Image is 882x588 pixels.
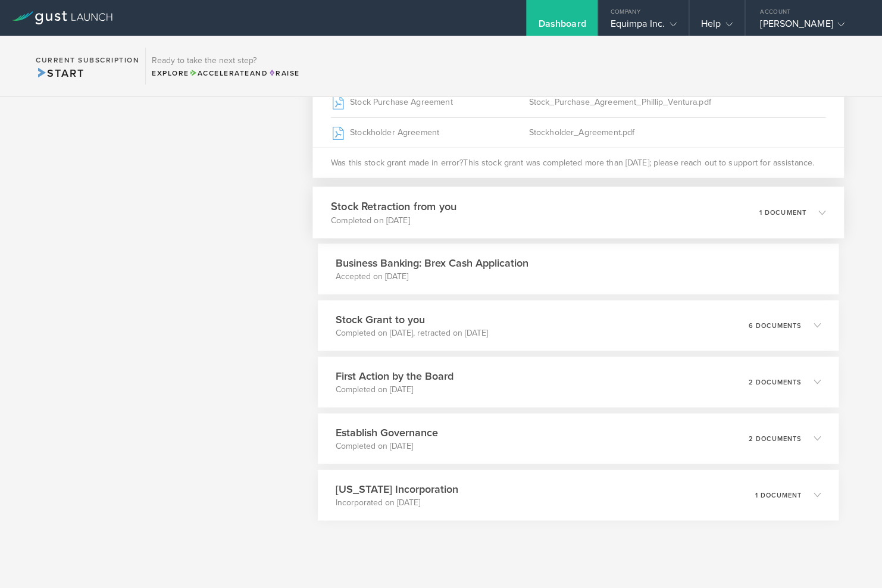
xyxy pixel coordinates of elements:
[336,270,528,282] p: Accepted on [DATE]
[749,379,802,385] p: 2 documents
[822,531,882,588] iframe: Chat Widget
[152,68,299,79] div: Explore
[759,208,806,215] p: 1 document
[312,147,844,177] div: Was this stock grant made in error?
[463,157,814,168] span: This stock grant was completed more than [DATE]; please reach out to support for assistance.
[528,87,825,117] div: Stock_Purchase_Agreement_Phillip_Ventura.pdf
[36,57,139,64] h2: Current Subscription
[528,117,825,147] div: Stockholder_Agreement.pdf
[331,87,529,117] div: Stock Purchase Agreement
[336,255,528,270] h3: Business Banking: Brex Cash Application
[145,48,305,85] div: Ready to take the next step?ExploreAccelerateandRaise
[336,368,453,383] h3: First Action by the Board
[336,327,488,339] p: Completed on [DATE], retracted on [DATE]
[749,435,802,442] p: 2 documents
[336,424,438,440] h3: Establish Governance
[336,440,438,452] p: Completed on [DATE]
[331,117,529,147] div: Stockholder Agreement
[336,383,453,395] p: Completed on [DATE]
[336,496,458,508] p: Incorporated on [DATE]
[610,18,676,36] div: Equimpa Inc.
[189,69,250,77] span: Accelerate
[336,311,488,327] h3: Stock Grant to you
[331,214,456,226] p: Completed on [DATE]
[701,18,733,36] div: Help
[336,481,458,496] h3: [US_STATE] Incorporation
[189,69,268,77] span: and
[36,67,84,80] span: Start
[152,57,299,65] h3: Ready to take the next step?
[749,322,802,329] p: 6 documents
[268,69,299,77] span: Raise
[760,18,861,36] div: [PERSON_NAME]
[538,18,586,36] div: Dashboard
[755,492,802,498] p: 1 document
[331,198,456,214] h3: Stock Retraction from you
